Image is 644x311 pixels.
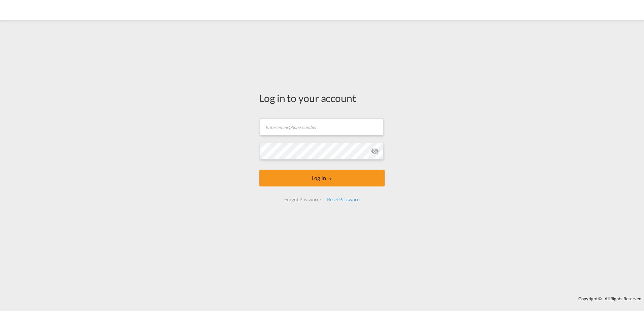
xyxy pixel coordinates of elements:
div: Log in to your account [259,91,385,105]
div: Reset Password [324,194,362,206]
button: LOGIN [259,170,385,186]
input: Enter email/phone number [260,118,384,135]
div: Forgot Password? [282,194,324,206]
md-icon: icon-eye-off [371,147,379,155]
